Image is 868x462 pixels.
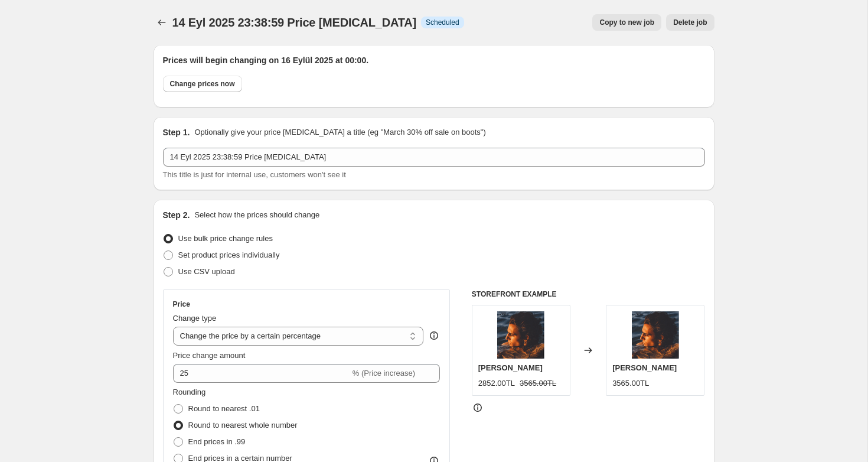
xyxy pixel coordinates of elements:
span: Round to nearest .01 [188,404,260,413]
input: -15 [173,364,350,383]
button: Delete job [666,14,714,31]
span: Copy to new job [599,18,654,27]
span: 14 Eyl 2025 23:38:59 Price [MEDICAL_DATA] [172,16,416,29]
span: Change type [173,314,217,323]
button: Copy to new job [592,14,661,31]
button: Price change jobs [154,14,170,31]
h2: Step 1. [163,126,190,138]
input: 30% off holiday sale [163,148,705,167]
span: End prices in .99 [188,437,246,446]
span: Price change amount [173,351,246,360]
span: Use bulk price change rules [178,234,273,243]
span: Change prices now [170,79,235,89]
h2: Step 2. [163,209,190,221]
span: Use CSV upload [178,267,235,276]
span: Set product prices individually [178,250,280,259]
span: [PERSON_NAME] [612,363,677,372]
span: Round to nearest whole number [188,421,298,430]
strike: 3565.00TL [520,378,556,389]
p: Optionally give your price [MEDICAL_DATA] a title (eg "March 30% off sale on boots") [194,126,485,138]
span: Delete job [673,18,707,27]
span: Rounding [173,388,206,396]
span: [PERSON_NAME] [478,363,543,372]
img: TaminoAmirOn_80x.png [632,311,679,359]
h6: STOREFRONT EXAMPLE [472,289,705,299]
span: This title is just for internal use, customers won't see it [163,170,346,179]
img: TaminoAmirOn_80x.png [497,311,544,359]
div: help [428,330,440,341]
h3: Price [173,300,190,309]
p: Select how the prices should change [194,209,319,221]
span: Scheduled [426,18,459,27]
button: Change prices now [163,76,242,92]
div: 2852.00TL [478,378,515,389]
span: % (Price increase) [353,369,415,378]
div: 3565.00TL [612,378,649,389]
h2: Prices will begin changing on 16 Eylül 2025 at 00:00. [163,54,705,66]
